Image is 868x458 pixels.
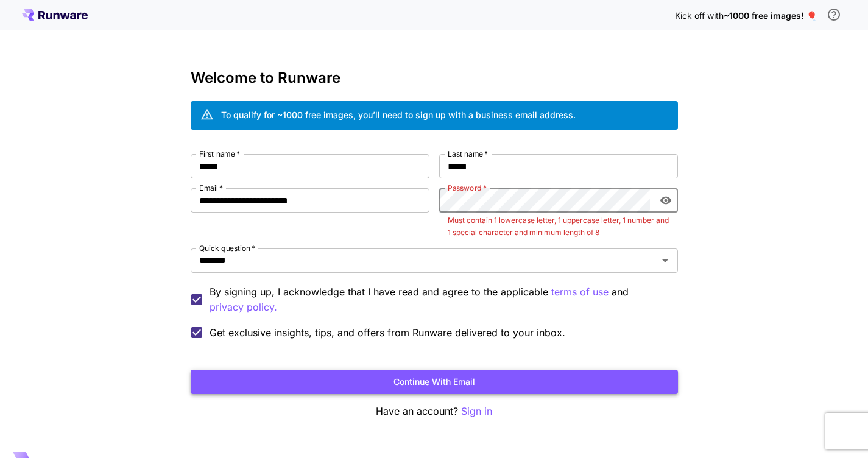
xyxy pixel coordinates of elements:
span: ~1000 free images! 🎈 [724,10,817,21]
button: In order to qualify for free credit, you need to sign up with a business email address and click ... [822,2,846,27]
h3: Welcome to Runware [191,69,678,86]
button: By signing up, I acknowledge that I have read and agree to the applicable terms of use and [210,300,277,315]
label: Email [199,183,223,193]
button: Open [657,252,674,269]
label: Last name [448,149,488,159]
span: Get exclusive insights, tips, and offers from Runware delivered to your inbox. [210,325,565,340]
button: Sign in [461,404,492,419]
button: By signing up, I acknowledge that I have read and agree to the applicable and privacy policy. [551,284,609,300]
button: Continue with email [191,370,678,395]
p: Must contain 1 lowercase letter, 1 uppercase letter, 1 number and 1 special character and minimum... [448,214,669,239]
p: terms of use [551,284,609,300]
span: Kick off with [675,10,724,21]
div: To qualify for ~1000 free images, you’ll need to sign up with a business email address. [221,108,576,121]
button: toggle password visibility [655,189,677,211]
label: Quick question [199,243,255,253]
label: First name [199,149,240,159]
p: Have an account? [191,404,678,419]
label: Password [448,183,487,193]
p: privacy policy. [210,300,277,315]
p: By signing up, I acknowledge that I have read and agree to the applicable and [210,284,668,315]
